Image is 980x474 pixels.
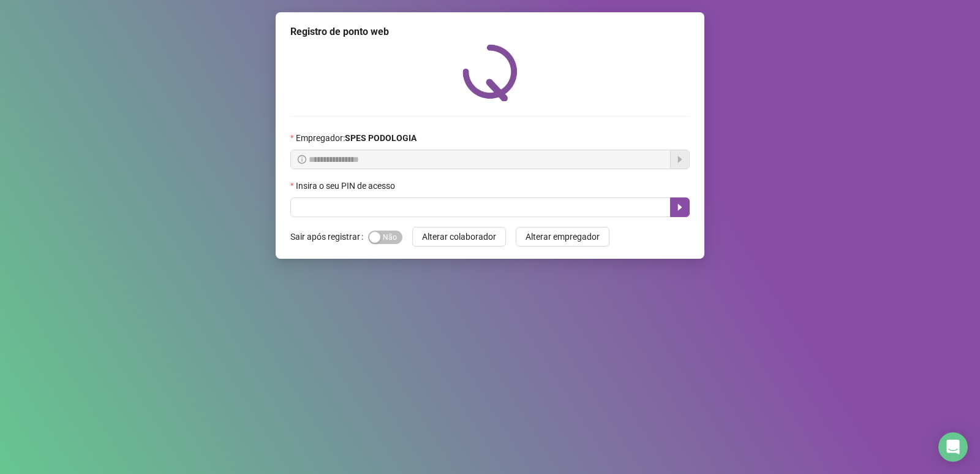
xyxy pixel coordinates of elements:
[412,227,506,247] button: Alterar colaborador
[290,227,368,247] label: Sair após registrar
[938,432,968,462] div: Open Intercom Messenger
[296,131,417,145] span: Empregador :
[422,230,496,243] span: Alterar colaborador
[516,227,609,247] button: Alterar empregador
[290,179,403,193] label: Insira o seu PIN de acesso
[675,202,685,212] span: caret-right
[462,44,518,101] img: QRPoint
[526,230,600,243] span: Alterar empregador
[290,25,690,39] div: Registro de ponto web
[298,155,306,164] span: info-circle
[345,133,417,143] strong: SPES PODOLOGIA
